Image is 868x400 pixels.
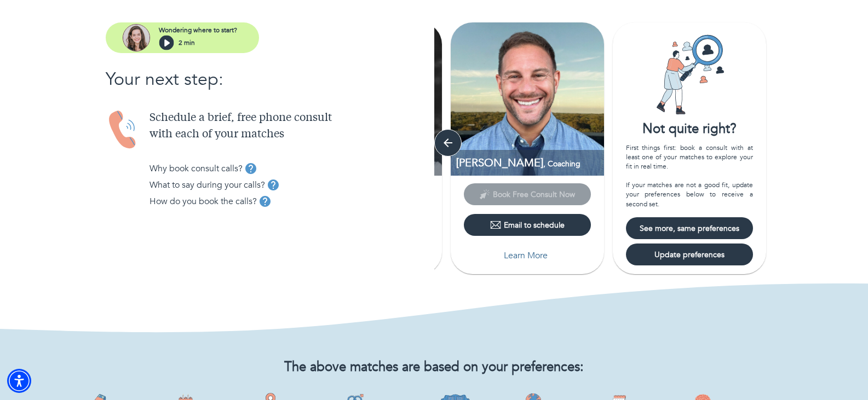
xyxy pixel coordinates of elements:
[7,369,31,393] div: Accessibility Menu
[243,160,259,177] button: tooltip
[630,250,749,260] span: Update preferences
[626,217,753,239] button: See more, same preferences
[106,66,434,92] p: Your next step:
[464,214,591,236] button: Email to schedule
[648,33,731,115] img: Card icon
[464,245,591,266] button: Learn More
[93,360,776,375] h2: The above matches are based on your preferences:
[257,193,273,210] button: tooltip
[150,162,243,175] p: Why book consult calls?
[543,159,580,169] span: , Coaching
[179,38,195,48] p: 2 min
[613,120,766,138] div: Not quite right?
[150,178,265,192] p: What to say during your calls?
[630,223,749,234] span: See more, same preferences
[150,195,257,208] p: How do you book the calls?
[159,25,237,35] p: Wondering where to start?
[106,22,259,53] button: assistantWondering where to start?2 min
[490,219,565,230] div: Email to schedule
[150,110,434,143] p: Schedule a brief, free phone consult with each of your matches
[504,249,548,262] p: Learn More
[626,244,753,265] button: Update preferences
[106,110,141,150] img: Handset
[626,143,753,209] div: First things first: book a consult with at least one of your matches to explore your fit in real ...
[265,177,281,193] button: tooltip
[123,24,150,51] img: assistant
[451,22,604,176] img: Matt Dellon profile
[464,189,591,199] span: This provider has not yet shared their calendar link. Please email the provider to schedule
[456,155,604,170] p: [PERSON_NAME]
